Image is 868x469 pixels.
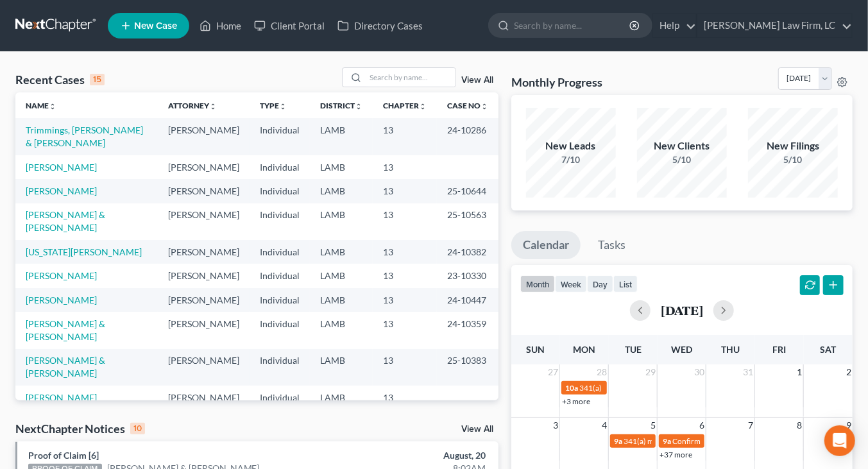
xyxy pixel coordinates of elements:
[595,364,608,380] span: 28
[613,275,638,293] button: list
[748,139,838,153] div: New Filings
[310,264,373,287] td: LAMB
[562,397,590,406] a: +3 more
[250,264,310,287] td: Individual
[373,179,437,203] td: 13
[698,418,706,433] span: 6
[526,139,616,153] div: New Leads
[373,312,437,348] td: 13
[331,14,429,37] a: Directory Cases
[373,240,437,264] td: 13
[660,450,692,459] a: +37 more
[552,418,559,433] span: 3
[26,209,105,233] a: [PERSON_NAME] & [PERSON_NAME]
[437,118,498,155] td: 24-10286
[672,436,818,446] span: Confirmation hearing for [PERSON_NAME]
[697,14,852,37] a: [PERSON_NAME] Law Firm, LC
[250,240,310,264] td: Individual
[248,14,331,37] a: Client Portal
[383,101,427,110] a: Chapterunfold_more
[28,450,99,461] a: Proof of Claim [6]
[447,101,488,110] a: Case Nounfold_more
[637,153,727,166] div: 5/10
[547,364,559,380] span: 27
[158,349,250,386] td: [PERSON_NAME]
[579,383,703,393] span: 341(a) meeting for [PERSON_NAME]
[671,344,692,355] span: Wed
[663,436,671,446] span: 9a
[209,103,217,110] i: unfold_more
[461,76,493,85] a: View All
[26,101,56,110] a: Nameunfold_more
[158,312,250,348] td: [PERSON_NAME]
[437,203,498,240] td: 25-10563
[373,118,437,155] td: 13
[373,203,437,240] td: 13
[310,203,373,240] td: LAMB
[437,288,498,312] td: 24-10447
[26,318,105,342] a: [PERSON_NAME] & [PERSON_NAME]
[614,436,622,446] span: 9a
[573,344,595,355] span: Mon
[134,21,177,31] span: New Case
[250,118,310,155] td: Individual
[260,101,287,110] a: Typeunfold_more
[250,179,310,203] td: Individual
[26,124,143,148] a: Trimmings, [PERSON_NAME] & [PERSON_NAME]
[250,349,310,386] td: Individual
[653,14,696,37] a: Help
[437,349,498,386] td: 25-10383
[772,344,786,355] span: Fri
[250,386,310,409] td: Individual
[366,68,455,87] input: Search by name...
[693,364,706,380] span: 30
[625,344,642,355] span: Tue
[342,449,486,462] div: August, 20
[845,418,853,433] span: 9
[796,418,803,433] span: 8
[373,349,437,386] td: 13
[310,179,373,203] td: LAMB
[250,155,310,179] td: Individual
[158,203,250,240] td: [PERSON_NAME]
[90,74,105,85] div: 15
[373,386,437,409] td: 13
[796,364,803,380] span: 1
[279,103,287,110] i: unfold_more
[624,436,747,446] span: 341(a) meeting for [PERSON_NAME]
[520,275,555,293] button: month
[373,264,437,287] td: 13
[526,344,545,355] span: Sun
[514,13,631,37] input: Search by name...
[193,14,248,37] a: Home
[644,364,657,380] span: 29
[355,103,362,110] i: unfold_more
[649,418,657,433] span: 5
[310,240,373,264] td: LAMB
[824,425,855,456] div: Open Intercom Messenger
[310,118,373,155] td: LAMB
[310,312,373,348] td: LAMB
[250,203,310,240] td: Individual
[373,155,437,179] td: 13
[250,288,310,312] td: Individual
[511,231,581,259] a: Calendar
[437,240,498,264] td: 24-10382
[437,312,498,348] td: 24-10359
[526,153,616,166] div: 7/10
[168,101,217,110] a: Attorneyunfold_more
[158,179,250,203] td: [PERSON_NAME]
[586,231,637,259] a: Tasks
[748,153,838,166] div: 5/10
[437,264,498,287] td: 23-10330
[130,423,145,434] div: 10
[587,275,613,293] button: day
[26,294,97,305] a: [PERSON_NAME]
[158,155,250,179] td: [PERSON_NAME]
[15,72,105,87] div: Recent Cases
[320,101,362,110] a: Districtunfold_more
[661,303,703,317] h2: [DATE]
[158,118,250,155] td: [PERSON_NAME]
[310,155,373,179] td: LAMB
[250,312,310,348] td: Individual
